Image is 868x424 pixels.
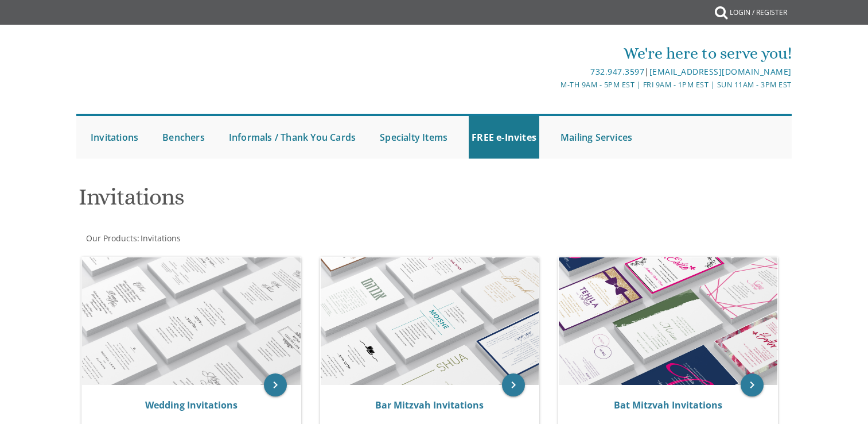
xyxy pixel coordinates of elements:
[558,116,635,159] a: Mailing Services
[141,233,181,244] span: Invitations
[316,65,792,79] div: |
[375,399,484,411] a: Bar Mitzvah Invitations
[159,116,208,159] a: Benchers
[76,233,434,244] div: :
[85,233,137,244] a: Our Products
[88,116,141,159] a: Invitations
[79,184,547,218] h1: Invitations
[614,399,722,411] a: Bat Mitzvah Invitations
[502,373,525,396] a: keyboard_arrow_right
[82,257,301,385] img: Wedding Invitations
[469,116,539,159] a: FREE e-Invites
[649,66,792,77] a: [EMAIL_ADDRESS][DOMAIN_NAME]
[316,42,792,65] div: We're here to serve you!
[559,257,777,385] img: Bat Mitzvah Invitations
[377,116,450,159] a: Specialty Items
[741,373,764,396] a: keyboard_arrow_right
[139,233,181,244] a: Invitations
[590,66,644,77] a: 732.947.3597
[321,257,539,385] img: Bar Mitzvah Invitations
[226,116,359,159] a: Informals / Thank You Cards
[316,79,792,91] div: M-Th 9am - 5pm EST | Fri 9am - 1pm EST | Sun 11am - 3pm EST
[264,373,287,396] a: keyboard_arrow_right
[145,399,238,411] a: Wedding Invitations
